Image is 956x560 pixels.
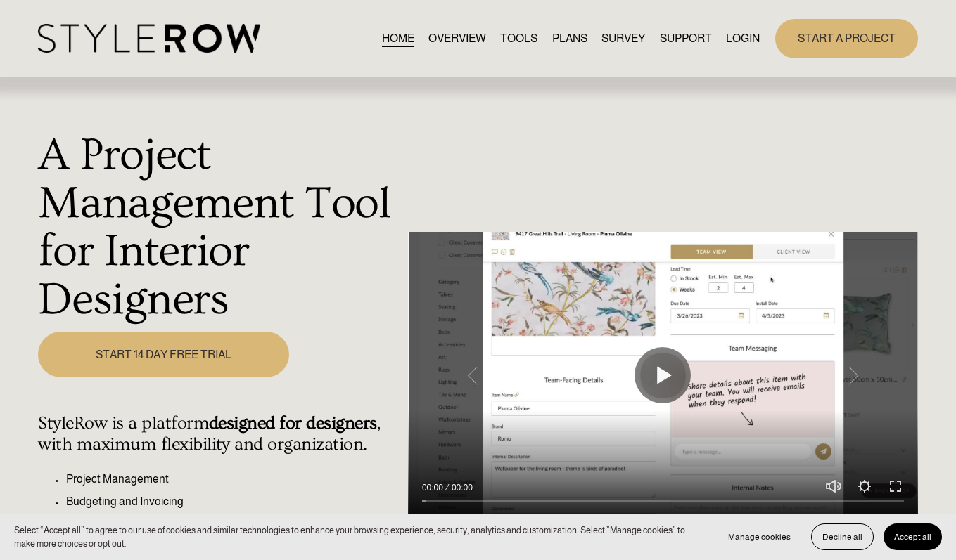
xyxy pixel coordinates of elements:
a: folder dropdown [660,29,712,48]
a: START 14 DAY FREE TRIAL [38,332,289,377]
span: Decline all [822,532,862,542]
a: OVERVIEW [428,29,486,48]
a: SURVEY [601,29,645,48]
h4: StyleRow is a platform , with maximum flexibility and organization. [38,413,400,455]
a: PLANS [552,29,587,48]
img: StyleRow [38,24,260,53]
p: Select “Accept all” to agree to our use of cookies and similar technologies to enhance your brows... [14,523,703,550]
h1: A Project Management Tool for Interior Designers [38,131,400,324]
div: Current time [422,481,447,495]
a: TOOLS [500,29,537,48]
a: START A PROJECT [775,19,918,58]
a: HOME [382,29,414,48]
span: SUPPORT [660,30,712,47]
span: Manage cookies [728,532,791,542]
p: Project Management [66,471,400,488]
a: LOGIN [726,29,760,48]
p: Budgeting and Invoicing [66,493,400,510]
button: Decline all [811,523,874,550]
button: Accept all [884,523,942,550]
button: Manage cookies [718,523,801,550]
div: Duration [447,481,476,495]
input: Seek [422,497,904,507]
span: Accept all [894,532,931,542]
button: Play [635,347,691,403]
strong: designed for designers [209,413,377,434]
